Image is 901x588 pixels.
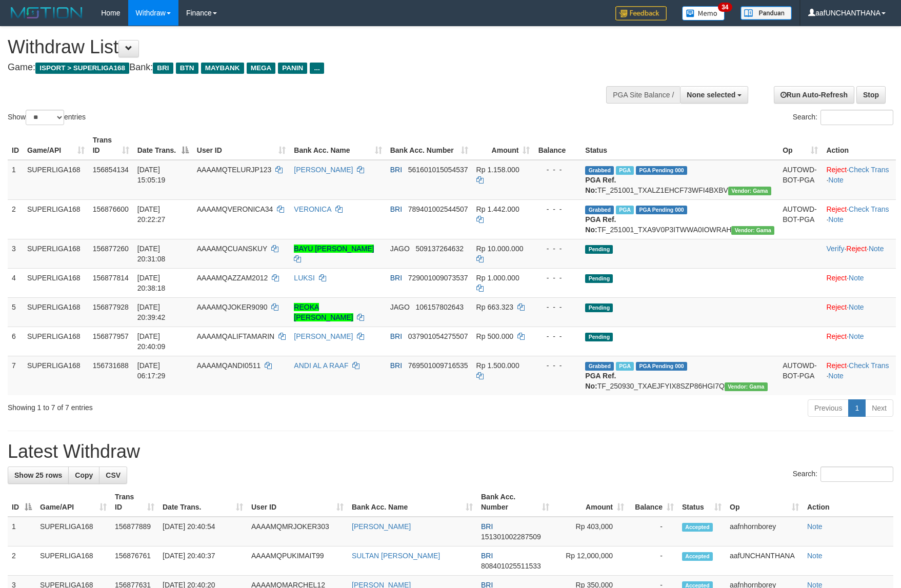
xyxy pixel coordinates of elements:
a: Note [807,552,823,560]
a: [PERSON_NAME] [294,166,353,174]
th: Op: activate to sort column ascending [778,131,822,160]
input: Search: [820,110,893,125]
th: Balance [534,131,581,160]
span: Grabbed [585,206,614,214]
td: SUPERLIGA168 [23,268,89,297]
span: CSV [106,471,121,479]
span: ISPORT > SUPERLIGA168 [35,63,129,74]
span: 156854134 [93,166,129,174]
a: Copy [68,467,99,484]
span: Marked by aafromsomean [616,362,634,371]
td: AUTOWD-BOT-PGA [778,160,822,200]
span: JAGO [390,245,410,253]
a: Note [828,176,844,184]
span: [DATE] 20:38:18 [137,274,166,292]
span: ... [310,63,324,74]
b: PGA Ref. No: [585,176,616,194]
span: [DATE] 20:40:09 [137,332,166,351]
a: Reject [846,245,867,253]
span: Copy 151301002287509 to clipboard [481,533,541,541]
td: · · [822,199,896,239]
td: 4 [8,268,23,297]
span: BRI [390,205,402,213]
td: · · [822,356,896,395]
span: [DATE] 15:05:19 [137,166,166,184]
span: Copy 037901054275507 to clipboard [408,332,468,340]
a: LUKSI [294,274,314,282]
td: AUTOWD-BOT-PGA [778,356,822,395]
td: SUPERLIGA168 [23,199,89,239]
span: Grabbed [585,362,614,371]
img: MOTION_logo.png [8,5,86,21]
td: aafnhornborey [726,517,803,546]
a: Note [849,303,864,311]
span: BRI [390,166,402,174]
div: - - - [538,360,577,371]
th: Date Trans.: activate to sort column descending [133,131,193,160]
td: 156877889 [111,517,158,546]
div: - - - [538,204,577,214]
span: Copy 106157802643 to clipboard [416,303,464,311]
td: 156876761 [111,546,158,576]
a: 1 [848,399,866,417]
span: Accepted [682,552,713,561]
td: SUPERLIGA168 [23,356,89,395]
th: Bank Acc. Name: activate to sort column ascending [348,488,477,517]
td: AAAAMQPUKIMAIT99 [247,546,348,576]
span: BTN [176,63,198,74]
img: Feedback.jpg [615,6,667,21]
b: PGA Ref. No: [585,372,616,390]
span: PGA Pending [636,166,687,175]
td: 6 [8,327,23,356]
td: SUPERLIGA168 [23,327,89,356]
input: Search: [820,467,893,482]
span: Rp 663.323 [476,303,513,311]
th: Status: activate to sort column ascending [678,488,726,517]
span: Copy [75,471,93,479]
span: 156876600 [93,205,129,213]
span: Vendor URL: https://trx31.1velocity.biz [725,382,768,391]
label: Search: [793,110,893,125]
td: 2 [8,546,36,576]
a: Verify [826,245,844,253]
th: Action [822,131,896,160]
th: Balance: activate to sort column ascending [628,488,678,517]
span: Copy 509137264632 to clipboard [416,245,464,253]
span: [DATE] 20:39:42 [137,303,166,321]
div: - - - [538,302,577,312]
td: AUTOWD-BOT-PGA [778,199,822,239]
a: Reject [826,205,847,213]
td: SUPERLIGA168 [36,517,111,546]
span: Rp 1.500.000 [476,361,519,370]
a: REOKA [PERSON_NAME] [294,303,353,321]
a: Reject [826,274,847,282]
td: 1 [8,160,23,200]
span: Show 25 rows [14,471,62,479]
div: PGA Site Balance / [606,86,680,104]
td: TF_251001_TXA9V0P3ITWWA0IOWRAH [581,199,778,239]
span: 156877957 [93,332,129,340]
th: ID [8,131,23,160]
span: AAAAMQJOKER9090 [197,303,268,311]
td: · [822,297,896,327]
td: - [628,517,678,546]
span: AAAAMQVERONICA34 [197,205,273,213]
span: 156877928 [93,303,129,311]
span: Pending [585,274,613,283]
a: Note [849,274,864,282]
span: [DATE] 06:17:29 [137,361,166,380]
label: Search: [793,467,893,482]
span: BRI [481,522,493,531]
td: · · [822,160,896,200]
a: Stop [856,86,886,104]
th: Op: activate to sort column ascending [726,488,803,517]
a: Show 25 rows [8,467,69,484]
th: ID: activate to sort column descending [8,488,36,517]
span: Accepted [682,523,713,532]
button: None selected [680,86,748,104]
div: - - - [538,331,577,341]
span: BRI [390,361,402,370]
a: Reject [826,166,847,174]
th: Game/API: activate to sort column ascending [36,488,111,517]
span: AAAAMQTELURJP123 [197,166,272,174]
